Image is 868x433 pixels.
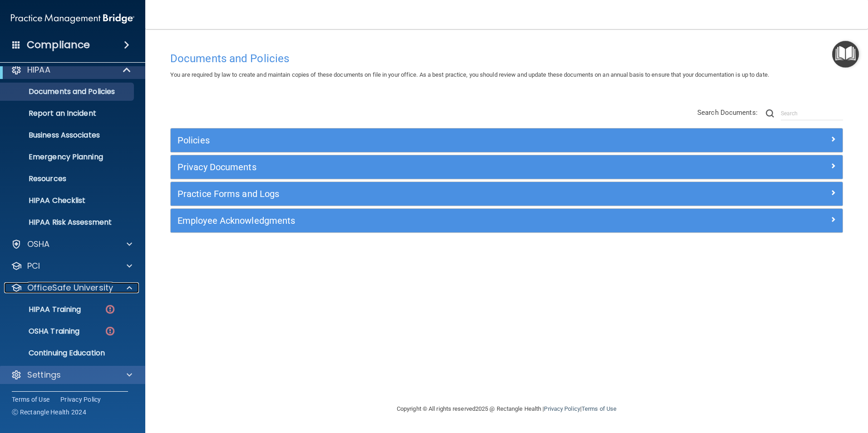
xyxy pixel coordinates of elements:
[12,395,49,404] a: Terms of Use
[11,64,132,75] a: HIPAA
[6,174,130,183] p: Resources
[781,107,843,120] input: Search
[6,196,130,205] p: HIPAA Checklist
[27,39,90,51] h4: Compliance
[178,189,668,199] h5: Practice Forms and Logs
[178,216,668,226] h5: Employee Acknowledgments
[766,109,774,118] img: ic-search.3b580494.png
[178,135,668,145] h5: Policies
[104,325,116,337] img: danger-circle.6113f641.png
[27,64,50,75] p: HIPAA
[11,369,132,380] a: Settings
[60,395,101,404] a: Privacy Policy
[6,131,130,140] p: Business Associates
[6,87,130,96] p: Documents and Policies
[27,261,40,271] p: PCI
[11,10,134,28] img: PMB logo
[6,218,130,227] p: HIPAA Risk Assessment
[6,349,130,358] p: Continuing Education
[178,162,668,172] h5: Privacy Documents
[11,239,132,250] a: OSHA
[832,41,859,68] button: Open Resource Center
[178,213,836,228] a: Employee Acknowledgments
[170,71,769,78] span: You are required by law to create and maintain copies of these documents on file in your office. ...
[341,394,672,423] div: Copyright © All rights reserved 2025 @ Rectangle Health | |
[6,327,79,336] p: OSHA Training
[27,369,61,380] p: Settings
[27,282,113,293] p: OfficeSafe University
[27,239,50,250] p: OSHA
[11,261,132,271] a: PCI
[104,304,116,315] img: danger-circle.6113f641.png
[6,153,130,162] p: Emergency Planning
[6,305,81,314] p: HIPAA Training
[544,405,580,412] a: Privacy Policy
[11,282,132,293] a: OfficeSafe University
[582,405,616,412] a: Terms of Use
[178,133,836,148] a: Policies
[12,408,86,417] span: Ⓒ Rectangle Health 2024
[170,53,843,64] h4: Documents and Policies
[697,108,758,117] span: Search Documents:
[6,109,130,118] p: Report an Incident
[178,187,836,201] a: Practice Forms and Logs
[178,160,836,174] a: Privacy Documents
